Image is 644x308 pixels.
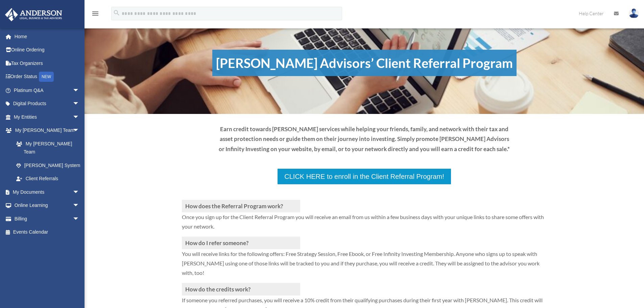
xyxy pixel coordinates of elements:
a: Client Referrals [9,172,86,186]
span: arrow_drop_down [73,199,86,213]
span: arrow_drop_down [73,110,86,124]
div: NEW [39,72,54,82]
h3: How does the Referral Program work? [182,200,300,212]
p: Once you sign up for the Client Referral Program you will receive an email from us within a few b... [182,212,547,237]
h1: [PERSON_NAME] Advisors’ Client Referral Program [212,50,517,76]
a: menu [91,12,99,18]
p: Earn credit towards [PERSON_NAME] services while helping your friends, family, and network with t... [218,124,510,154]
a: My [PERSON_NAME] Team [9,137,90,159]
span: arrow_drop_down [73,97,86,111]
a: Platinum Q&Aarrow_drop_down [5,84,90,97]
a: [PERSON_NAME] System [9,159,90,172]
i: search [113,9,120,17]
a: Tax Organizers [5,56,90,70]
a: My Entitiesarrow_drop_down [5,110,90,124]
a: My Documentsarrow_drop_down [5,185,90,199]
h3: How do the credits work? [182,283,300,295]
i: menu [91,9,99,18]
a: Home [5,30,90,43]
a: Online Learningarrow_drop_down [5,199,90,212]
a: Digital Productsarrow_drop_down [5,97,90,111]
a: Online Ordering [5,43,90,57]
a: CLICK HERE to enroll in the Client Referral Program! [277,168,451,185]
h3: How do I refer someone? [182,237,300,249]
a: Events Calendar [5,226,90,239]
span: arrow_drop_down [73,84,86,97]
a: My [PERSON_NAME] Teamarrow_drop_down [5,124,90,137]
span: arrow_drop_down [73,185,86,199]
span: arrow_drop_down [73,124,86,138]
img: User Pic [629,8,639,18]
img: Anderson Advisors Platinum Portal [3,8,64,21]
a: Order StatusNEW [5,70,90,84]
span: arrow_drop_down [73,212,86,226]
a: Billingarrow_drop_down [5,212,90,226]
p: You will receive links for the following offers: Free Strategy Session, Free Ebook, or Free Infin... [182,249,547,283]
